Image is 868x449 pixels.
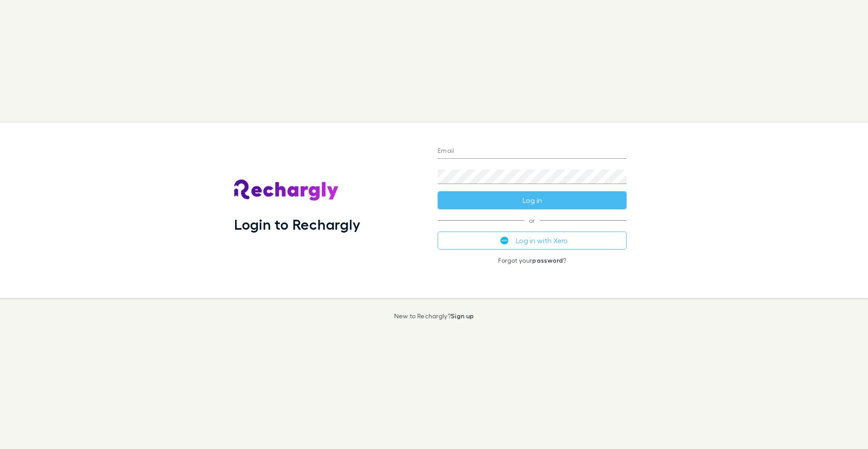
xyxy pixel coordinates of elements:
img: Xero's logo [500,236,509,245]
button: Log in [438,191,627,209]
h1: Login to Rechargly [234,216,360,233]
p: Forgot your ? [438,257,627,264]
a: password [532,256,563,264]
button: Log in with Xero [438,232,627,250]
p: New to Rechargly? [394,312,474,320]
img: Rechargly's Logo [234,180,339,201]
a: Sign up [451,312,474,320]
